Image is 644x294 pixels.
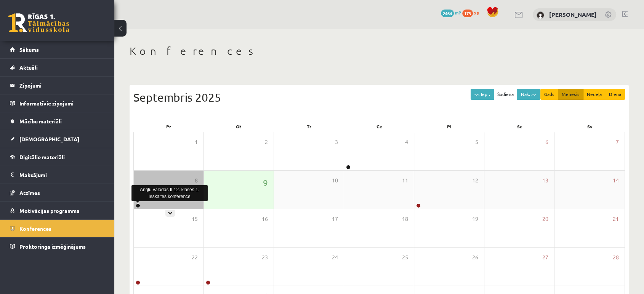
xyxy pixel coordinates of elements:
div: Pi [414,121,484,132]
a: 173 xp [462,10,483,16]
span: 8 [195,176,198,185]
span: Atzīmes [19,189,40,196]
button: Šodiena [493,89,517,100]
button: Nedēļa [583,89,606,100]
a: [PERSON_NAME] [549,11,597,18]
a: Digitālie materiāli [10,148,105,166]
span: 15 [192,215,198,223]
div: Ot [203,121,274,132]
span: 2464 [441,10,454,17]
legend: Maksājumi [19,166,105,184]
a: Rīgas 1. Tālmācības vidusskola [8,13,69,32]
span: Sākums [19,46,39,53]
span: xp [474,10,479,16]
span: 16 [262,215,268,223]
div: Pr [133,121,203,132]
span: 4 [405,138,408,146]
span: Proktoringa izmēģinājums [19,243,86,250]
h1: Konferences [130,45,629,58]
span: 6 [545,138,548,146]
div: Se [484,121,554,132]
span: 3 [335,138,338,146]
span: 1 [195,138,198,146]
span: Motivācijas programma [19,207,80,214]
a: Konferences [10,220,105,237]
span: [DEMOGRAPHIC_DATA] [19,136,79,142]
img: Jekaterina Zeļeņina [537,11,544,19]
a: Mācību materiāli [10,112,105,130]
a: [DEMOGRAPHIC_DATA] [10,130,105,148]
a: Ziņojumi [10,77,105,94]
span: 28 [613,253,619,262]
span: Aktuāli [19,64,38,71]
div: Ce [344,121,414,132]
button: Nāk. >> [517,89,540,100]
a: Sākums [10,41,105,58]
button: << Iepr. [471,89,494,100]
span: 5 [475,138,478,146]
span: 11 [402,176,408,185]
span: 23 [262,253,268,262]
span: 10 [332,176,338,185]
a: Aktuāli [10,59,105,76]
span: 24 [332,253,338,262]
span: 26 [472,253,478,262]
span: 14 [613,176,619,185]
button: Diena [605,89,625,100]
a: Motivācijas programma [10,202,105,219]
span: Mācību materiāli [19,118,62,125]
span: 18 [402,215,408,223]
legend: Informatīvie ziņojumi [19,94,105,112]
a: Atzīmes [10,184,105,201]
a: Maksājumi [10,166,105,184]
span: 173 [462,10,473,17]
span: 22 [192,253,198,262]
span: 21 [613,215,619,223]
span: 19 [472,215,478,223]
div: Sv [555,121,625,132]
span: 13 [542,176,548,185]
div: Angļu valodas II 12. klases 1. ieskaites konference [131,185,208,201]
span: Konferences [19,225,51,232]
span: 25 [402,253,408,262]
button: Gads [540,89,558,100]
div: Tr [274,121,344,132]
span: 9 [263,176,268,189]
div: Septembris 2025 [133,89,625,106]
span: Digitālie materiāli [19,153,65,160]
span: 7 [616,138,619,146]
span: mP [455,10,461,16]
a: Proktoringa izmēģinājums [10,238,105,255]
span: 27 [542,253,548,262]
a: Informatīvie ziņojumi [10,94,105,112]
span: 12 [472,176,478,185]
span: 17 [332,215,338,223]
legend: Ziņojumi [19,77,105,94]
span: 20 [542,215,548,223]
button: Mēnesis [558,89,583,100]
a: 2464 mP [441,10,461,16]
span: 2 [265,138,268,146]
